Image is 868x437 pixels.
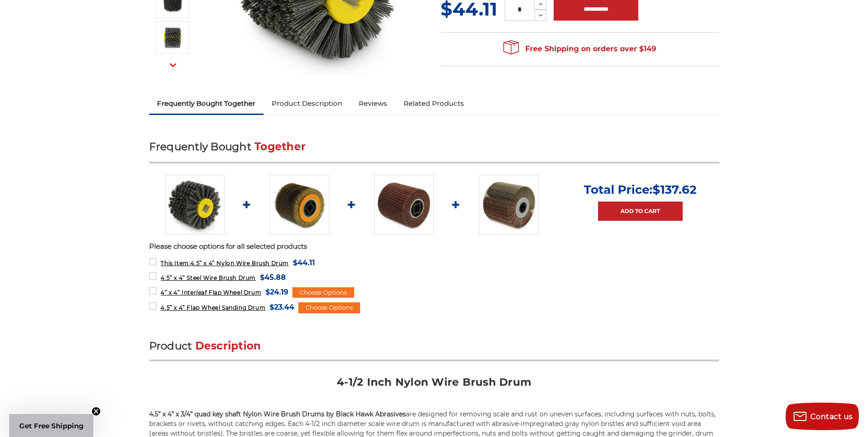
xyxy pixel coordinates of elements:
[786,403,859,430] button: Contact us
[149,410,406,418] strong: 4.5” x 4” x 3/4” quad key shaft Nylon Wire Brush Drums by Black Hawk Abrasives
[161,260,289,267] span: 4.5” x 4” Nylon Wire Brush Drum
[350,93,395,114] a: Reviews
[161,274,256,281] span: 4.5” x 4” Steel Wire Brush Drum
[149,140,251,153] span: Frequently Bought
[270,301,294,313] span: $23.44
[584,182,696,197] p: Total Price:
[652,182,696,197] span: $137.62
[149,93,264,114] a: Frequently Bought Together
[165,175,225,235] img: 4.5 inch x 4 inch Abrasive nylon brush
[161,289,261,296] span: 4” x 4” Interleaf Flap Wheel Drum
[395,93,472,114] a: Related Products
[149,375,719,396] h2: 4-1/2 Inch Nylon Wire Brush Drum
[298,302,360,313] div: Choose Options
[162,55,184,75] button: Next
[19,421,84,430] span: Get Free Shipping
[265,286,288,298] span: $24.19
[503,40,656,58] span: Free Shipping on orders over $149
[260,271,286,284] span: $45.88
[161,304,265,311] span: 4.5” x 4” Flap Wheel Sanding Drum
[195,339,261,352] span: Description
[598,202,683,221] a: Add to Cart
[149,339,192,352] span: Product
[9,414,93,437] div: Get Free ShippingClose teaser
[254,140,306,153] span: Together
[292,287,354,298] div: Choose Options
[264,93,350,114] a: Product Description
[161,260,190,267] strong: This Item:
[810,412,853,421] span: Contact us
[149,241,719,252] p: Please choose options for all selected products
[161,26,184,49] img: abrasive impregnated nylon brush
[293,257,315,269] span: $44.11
[92,407,101,416] button: Close teaser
